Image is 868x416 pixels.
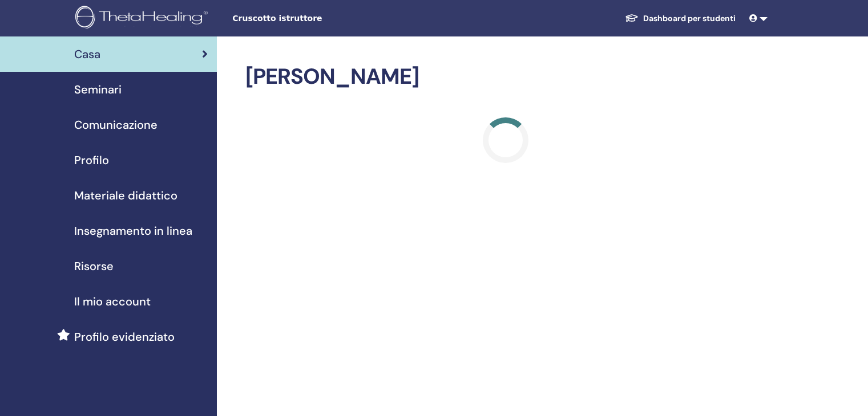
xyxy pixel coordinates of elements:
span: Cruscotto istruttore [232,13,403,25]
span: Insegnamento in linea [74,222,192,239]
h2: [PERSON_NAME] [245,64,765,90]
span: Seminari [74,81,122,98]
img: graduation-cap-white.svg [625,13,639,23]
span: Il mio account [74,293,151,310]
span: Profilo evidenziato [74,328,175,345]
span: Materiale didattico [74,187,177,204]
span: Risorse [74,258,114,275]
span: Profilo [74,152,109,169]
img: logo.png [75,6,212,31]
span: Comunicazione [74,116,158,133]
span: Casa [74,46,100,63]
a: Dashboard per studenti [616,8,745,29]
